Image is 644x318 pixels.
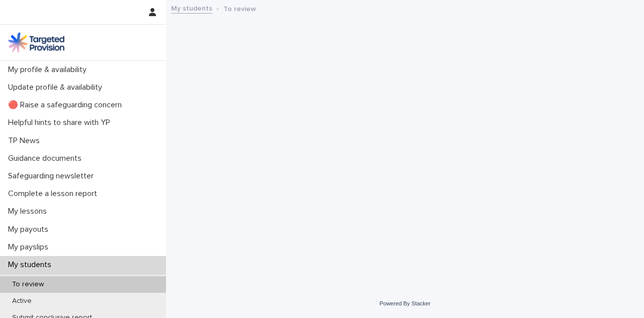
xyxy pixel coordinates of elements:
p: My payouts [4,225,56,234]
p: Active [4,297,40,305]
p: 🔴 Raise a safeguarding concern [4,100,130,110]
p: My payslips [4,242,56,252]
p: Safeguarding newsletter [4,171,102,181]
a: Powered By Stacker [379,300,430,306]
p: TP News [4,136,48,146]
p: Update profile & availability [4,83,110,92]
a: My students [171,2,212,14]
p: Guidance documents [4,154,90,163]
p: My students [4,260,59,270]
p: Complete a lesson report [4,189,105,199]
p: To review [223,3,256,14]
p: My lessons [4,207,55,216]
p: To review [4,280,52,289]
img: M5nRWzHhSzIhMunXDL62 [8,32,64,52]
p: My profile & availability [4,65,95,75]
p: Helpful hints to share with YP [4,118,118,128]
